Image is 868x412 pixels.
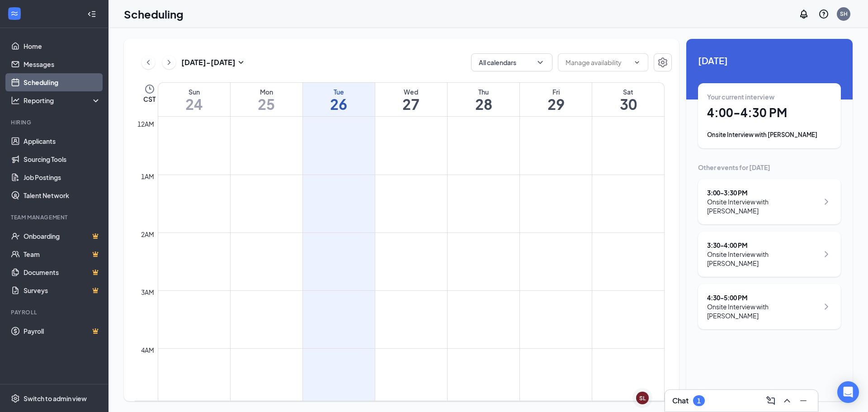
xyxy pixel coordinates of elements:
[11,96,20,105] svg: Analysis
[303,96,375,112] h1: 26
[798,395,809,406] svg: Minimize
[798,9,809,19] svg: Notifications
[707,250,819,268] div: Onsite Interview with [PERSON_NAME]
[10,9,19,18] svg: WorkstreamLogo
[139,171,156,181] div: 1am
[139,287,156,297] div: 3am
[158,96,230,112] h1: 24
[181,57,236,67] h3: [DATE] - [DATE]
[672,396,689,406] h3: Chat
[87,9,96,19] svg: Collapse
[821,196,832,207] svg: ChevronRight
[375,83,447,116] a: August 27, 2025
[707,293,819,302] div: 4:30 - 5:00 PM
[236,57,246,68] svg: SmallChevronDown
[780,393,794,408] button: ChevronUp
[707,197,819,215] div: Onsite Interview with [PERSON_NAME]
[592,83,664,116] a: August 30, 2025
[448,96,519,112] h1: 28
[231,96,302,112] h1: 25
[24,227,101,245] a: OnboardingCrown
[796,393,811,408] button: Minimize
[566,57,630,67] input: Manage availability
[24,394,87,403] div: Switch to admin view
[707,188,819,197] div: 3:00 - 3:30 PM
[158,83,230,116] a: August 24, 2025
[24,55,101,73] a: Messages
[764,393,778,408] button: ComposeMessage
[11,308,99,316] div: Payroll
[707,241,819,250] div: 3:30 - 4:00 PM
[24,37,101,55] a: Home
[707,105,832,120] h1: 4:00 - 4:30 PM
[375,87,447,96] div: Wed
[303,87,375,96] div: Tue
[231,87,302,96] div: Mon
[144,57,153,68] svg: ChevronLeft
[592,96,664,112] h1: 30
[162,56,176,69] button: ChevronRight
[782,395,793,406] svg: ChevronUp
[592,87,664,96] div: Sat
[448,83,519,116] a: August 28, 2025
[11,394,20,403] svg: Settings
[448,87,519,96] div: Thu
[24,73,101,91] a: Scheduling
[144,84,155,95] svg: Clock
[24,245,101,263] a: TeamCrown
[143,95,156,104] span: CST
[303,83,375,116] a: August 26, 2025
[231,83,302,116] a: August 25, 2025
[520,83,592,116] a: August 29, 2025
[633,59,641,66] svg: ChevronDown
[24,150,101,168] a: Sourcing Tools
[657,57,668,68] svg: Settings
[24,96,101,105] div: Reporting
[707,130,832,139] div: Onsite Interview with [PERSON_NAME]
[837,381,859,403] div: Open Intercom Messenger
[520,96,592,112] h1: 29
[821,301,832,312] svg: ChevronRight
[124,6,184,22] h1: Scheduling
[698,53,841,67] span: [DATE]
[654,53,672,71] button: Settings
[698,163,841,172] div: Other events for [DATE]
[697,397,701,405] div: 1
[536,58,545,67] svg: ChevronDown
[821,249,832,260] svg: ChevronRight
[818,9,829,19] svg: QuestionInfo
[471,53,552,71] button: All calendarsChevronDown
[142,56,155,69] button: ChevronLeft
[136,119,156,129] div: 12am
[24,281,101,299] a: SurveysCrown
[11,118,99,126] div: Hiring
[24,132,101,150] a: Applicants
[11,213,99,221] div: Team Management
[707,92,832,101] div: Your current interview
[765,395,776,406] svg: ComposeMessage
[24,186,101,204] a: Talent Network
[840,10,848,18] div: SH
[520,87,592,96] div: Fri
[24,168,101,186] a: Job Postings
[139,345,156,355] div: 4am
[24,263,101,281] a: DocumentsCrown
[139,229,156,239] div: 2am
[165,57,174,68] svg: ChevronRight
[375,96,447,112] h1: 27
[707,302,819,320] div: Onsite Interview with [PERSON_NAME]
[24,322,101,340] a: PayrollCrown
[158,87,230,96] div: Sun
[639,394,646,402] div: SL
